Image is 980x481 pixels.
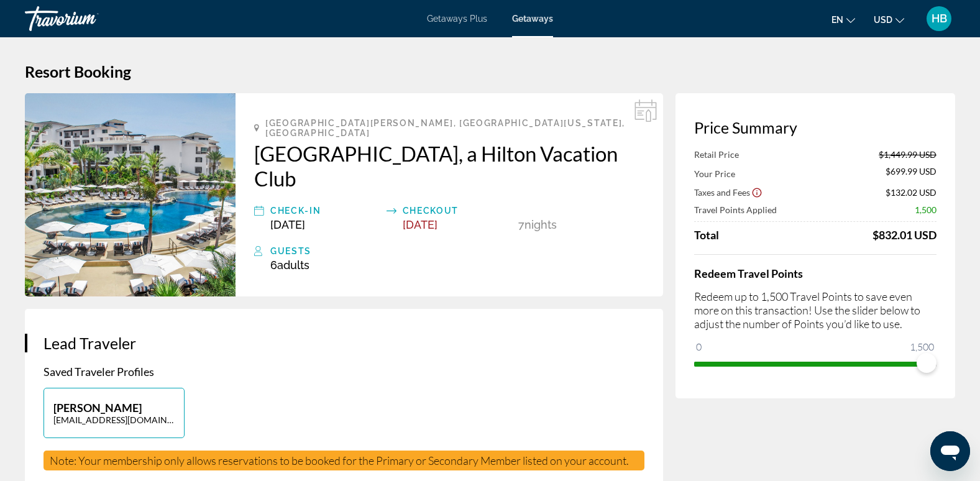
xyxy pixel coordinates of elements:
span: en [831,15,843,25]
span: USD [874,15,892,25]
h1: Resort Booking [25,62,955,81]
span: [GEOGRAPHIC_DATA][PERSON_NAME], [GEOGRAPHIC_DATA][US_STATE], [GEOGRAPHIC_DATA] [265,118,644,138]
span: 6 [270,259,309,272]
a: Travorium [25,2,149,35]
span: HB [932,12,947,25]
span: $699.99 USD [886,166,936,180]
ngx-slider: ngx-slider [694,362,936,364]
button: Show Taxes and Fees breakdown [694,186,762,198]
span: 1,500 [908,339,936,354]
button: Change currency [874,11,904,29]
div: Checkout [403,203,513,218]
span: 1,500 [915,204,936,215]
a: [GEOGRAPHIC_DATA], a Hilton Vacation Club [254,141,644,191]
span: 7 [518,218,524,231]
a: Getaways [512,14,553,24]
button: Show Taxes and Fees disclaimer [751,186,762,198]
button: [PERSON_NAME][EMAIL_ADDRESS][DOMAIN_NAME] [44,388,185,438]
button: User Menu [923,6,955,32]
span: [DATE] [270,218,305,231]
p: Redeem up to 1,500 Travel Points to save even more on this transaction! Use the slider below to a... [694,290,936,331]
span: Total [694,228,719,242]
iframe: Button to launch messaging window [930,431,970,471]
span: $1,449.99 USD [879,149,936,160]
div: Check-In [270,203,380,218]
h3: Price Summary [694,118,936,137]
span: Your Price [694,168,735,179]
span: Retail Price [694,149,739,160]
div: Guests [270,244,644,259]
p: [PERSON_NAME] [53,401,175,415]
span: 0 [694,339,703,354]
p: Saved Traveler Profiles [44,365,644,378]
span: [DATE] [403,218,437,231]
span: Taxes and Fees [694,187,750,198]
span: Travel Points Applied [694,204,777,215]
span: $132.02 USD [886,187,936,198]
button: Change language [831,11,855,29]
h3: Lead Traveler [44,334,644,352]
span: Adults [277,259,309,272]
h4: Redeem Travel Points [694,267,936,280]
p: [EMAIL_ADDRESS][DOMAIN_NAME] [53,415,175,425]
span: ngx-slider [917,353,936,373]
span: Nights [524,218,557,231]
div: $832.01 USD [872,228,936,242]
span: Note: Your membership only allows reservations to be booked for the Primary or Secondary Member l... [50,454,629,467]
a: Getaways Plus [427,14,487,24]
